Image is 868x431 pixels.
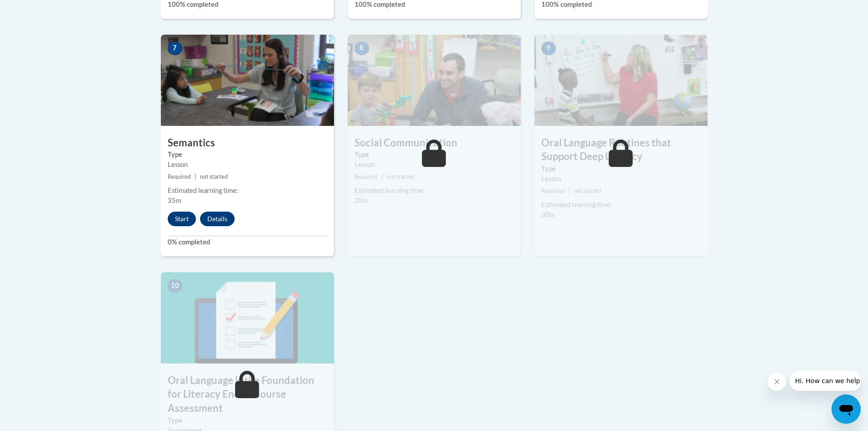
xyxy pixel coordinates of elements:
iframe: Button to launch messaging window [832,395,861,424]
span: Required [168,173,191,180]
span: 9 [541,42,556,55]
label: 0% completed [168,237,327,247]
label: Type [168,415,327,426]
div: Estimated learning time: [168,186,327,196]
span: 10 [168,279,182,293]
span: 8 [354,42,369,55]
img: Course Image [348,35,521,126]
h3: Oral Language is the Foundation for Literacy End of Course Assessment [161,374,334,415]
span: not started [574,187,601,194]
span: | [195,173,196,180]
span: Required [541,187,565,194]
div: Lesson [541,174,701,184]
div: Lesson [168,160,327,170]
div: Estimated learning time: [541,200,701,210]
h3: Semantics [161,136,334,150]
span: Hi. How can we help? [5,6,74,14]
span: Required [354,173,378,180]
span: | [381,173,383,180]
label: Type [541,164,701,174]
h3: Oral Language Routines that Support Deep Literacy [534,136,708,164]
div: Lesson [354,160,514,170]
label: Type [168,150,327,160]
img: Course Image [534,35,708,126]
span: not started [200,173,228,180]
span: 30m [541,211,555,218]
span: 35m [168,197,181,204]
div: Estimated learning time: [354,186,514,196]
button: Start [168,212,196,226]
span: 7 [168,42,182,55]
img: Course Image [161,272,334,363]
iframe: Message from company [790,371,861,391]
h3: Social Communication [348,136,521,150]
span: not started [387,173,415,180]
span: | [568,187,570,194]
span: 20m [354,197,368,204]
button: Details [200,212,235,226]
label: Type [354,150,514,160]
iframe: Close message [768,373,786,391]
img: Course Image [161,35,334,126]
